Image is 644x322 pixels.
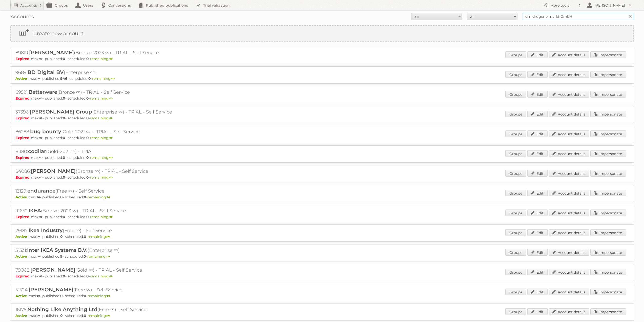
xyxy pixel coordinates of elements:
[28,69,64,75] span: BD Digital BV
[63,56,65,61] strong: 0
[15,148,193,155] h2: 81180: (Gold-2021 ∞) - TRIAL
[39,56,43,61] strong: ∞
[549,229,589,236] a: Account details
[37,294,40,298] strong: ∞
[590,91,626,98] a: Impersonate
[15,215,629,219] p: max: - published: - scheduled: -
[63,96,65,101] strong: 0
[505,289,526,295] a: Groups
[15,116,629,120] p: max: - published: - scheduled: -
[29,227,63,233] span: Ikea Industry
[590,170,626,177] a: Impersonate
[37,234,40,239] strong: ∞
[527,190,548,196] a: Edit
[15,116,31,120] span: Expired
[15,274,629,278] p: max: - published: - scheduled: -
[527,91,548,98] a: Edit
[84,234,86,239] strong: 0
[90,96,113,101] span: remaining:
[39,96,43,101] strong: ∞
[549,289,589,295] a: Account details
[63,155,65,160] strong: 0
[527,130,548,137] a: Edit
[15,109,193,115] h2: 37396: (Enterprise ∞) - TRIAL - Self Service
[27,306,97,312] span: Nothing Like Anything Ltd
[549,150,589,157] a: Account details
[88,195,110,199] span: remaining:
[88,76,91,81] strong: 0
[590,289,626,295] a: Impersonate
[15,195,629,199] p: max: - published: - scheduled: -
[15,234,629,239] p: max: - published: - scheduled: -
[15,56,31,61] span: Expired
[109,136,113,140] strong: ∞
[28,148,46,154] span: codilar
[107,254,110,259] strong: ∞
[549,308,589,315] a: Account details
[60,254,63,259] strong: 9
[63,175,65,180] strong: 0
[15,306,193,313] h2: 16175: (Free ∞) - Self Service
[15,254,28,259] span: Active
[590,210,626,216] a: Impersonate
[86,96,89,101] strong: 0
[86,136,89,140] strong: 0
[15,128,193,135] h2: 86288: (Gold-2021 ∞) - TRIAL - Self Service
[37,76,40,81] strong: ∞
[15,294,629,298] p: max: - published: - scheduled: -
[549,190,589,196] a: Account details
[15,267,193,273] h2: 79068: (Gold ∞) - TRIAL - Self Service
[109,274,113,278] strong: ∞
[90,155,113,160] span: remaining:
[15,195,28,199] span: Active
[15,287,193,293] h2: 51524: (Free ∞) - Self Service
[86,175,89,180] strong: 0
[15,254,629,259] p: max: - published: - scheduled: -
[29,49,74,55] span: [PERSON_NAME]
[30,267,75,273] span: [PERSON_NAME]
[505,51,526,58] a: Groups
[86,56,89,61] strong: 0
[505,249,526,256] a: Groups
[37,195,40,199] strong: ∞
[527,150,548,157] a: Edit
[90,56,113,61] span: remaining:
[37,313,40,318] strong: ∞
[590,229,626,236] a: Impersonate
[549,111,589,117] a: Account details
[86,274,89,278] strong: 0
[88,313,110,318] span: remaining:
[505,308,526,315] a: Groups
[505,150,526,157] a: Groups
[109,56,113,61] strong: ∞
[15,136,31,140] span: Expired
[549,51,589,58] a: Account details
[92,76,115,81] span: remaining:
[527,210,548,216] a: Edit
[549,71,589,78] a: Account details
[15,168,193,175] h2: 84086: (Bronze ∞) - TRIAL - Self Service
[527,308,548,315] a: Edit
[109,175,113,180] strong: ∞
[549,210,589,216] a: Account details
[15,96,629,101] p: max: - published: - scheduled: -
[505,71,526,78] a: Groups
[590,249,626,256] a: Impersonate
[527,71,548,78] a: Edit
[29,207,41,214] span: IKEA
[84,254,86,259] strong: 0
[90,215,113,219] span: remaining:
[15,56,629,61] p: max: - published: - scheduled: -
[109,116,113,120] strong: ∞
[11,26,633,41] a: Create new account
[15,207,193,214] h2: 91652: (Bronze-2023 ∞) - TRIAL - Self Service
[60,234,63,239] strong: 0
[527,289,548,295] a: Edit
[63,136,65,140] strong: 0
[30,128,61,135] span: bug bounty
[88,234,110,239] span: remaining:
[84,313,86,318] strong: 0
[505,111,526,117] a: Groups
[590,51,626,58] a: Impersonate
[527,269,548,275] a: Edit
